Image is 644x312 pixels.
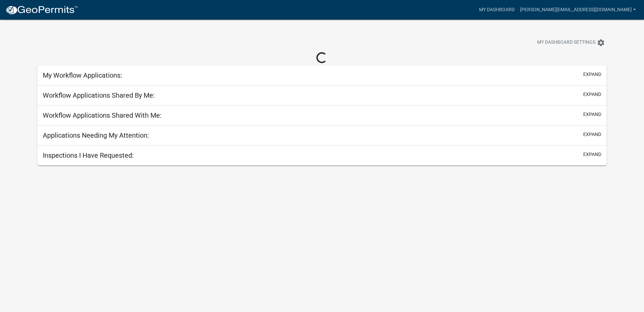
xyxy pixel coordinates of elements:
[532,36,610,49] button: My Dashboard Settingssettings
[583,91,601,98] button: expand
[43,131,149,139] h5: Applications Needing My Attention:
[583,151,601,158] button: expand
[43,111,162,119] h5: Workflow Applications Shared With Me:
[583,71,601,78] button: expand
[583,131,601,138] button: expand
[517,3,639,16] a: [PERSON_NAME][EMAIL_ADDRESS][DOMAIN_NAME]
[476,3,517,16] a: My Dashboard
[43,71,122,79] h5: My Workflow Applications:
[597,39,605,47] i: settings
[43,151,134,159] h5: Inspections I Have Requested:
[43,91,155,99] h5: Workflow Applications Shared By Me:
[537,39,595,47] span: My Dashboard Settings
[583,111,601,118] button: expand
